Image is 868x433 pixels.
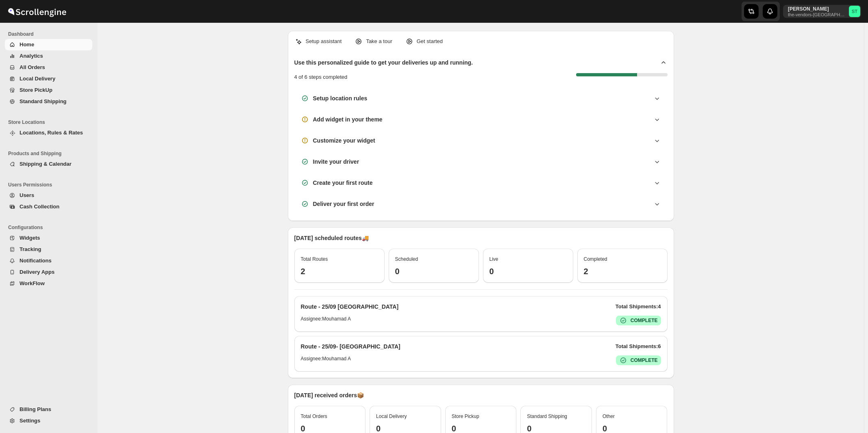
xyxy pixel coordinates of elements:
[5,415,92,427] button: Settings
[5,201,92,212] button: Cash Collection
[8,119,94,126] span: Store Locations
[631,357,658,363] b: COMPLETE
[5,232,92,244] button: Widgets
[301,414,327,419] span: Total Orders
[489,256,498,262] span: Live
[301,303,399,311] h2: Route - 25/09 [GEOGRAPHIC_DATA]
[7,1,67,22] img: ScrollEngine
[8,224,94,231] span: Configurations
[5,127,92,139] button: Locations, Rules & Rates
[313,94,368,102] h3: Setup location rules
[301,355,351,365] h6: Assignee: Mouhamad A
[313,115,383,123] h3: Add widget in your theme
[20,235,40,241] span: Widgets
[20,258,52,264] span: Notifications
[5,39,92,50] button: Home
[5,404,92,415] button: Billing Plans
[5,50,92,62] button: Analytics
[395,256,418,262] span: Scheduled
[8,182,94,188] span: Users Permissions
[306,37,342,45] p: Setup assistant
[616,303,661,311] p: Total Shipments: 4
[294,58,473,67] h2: Use this personalized guide to get your deliveries up and running.
[20,192,34,198] span: Users
[294,234,668,242] p: [DATE] scheduled routes 🚚
[20,41,34,48] span: Home
[5,266,92,278] button: Delivery Apps
[5,190,92,201] button: Users
[20,204,59,210] span: Cash Collection
[631,318,658,323] b: COMPLETE
[20,246,41,252] span: Tracking
[452,414,479,419] span: Store Pickup
[8,150,94,157] span: Products and Shipping
[313,200,374,208] h3: Deliver your first order
[489,266,567,276] h3: 0
[788,6,846,12] p: [PERSON_NAME]
[849,6,860,17] span: Simcha Trieger
[294,391,668,399] p: [DATE] received orders 📦
[5,278,92,289] button: WorkFlow
[20,98,67,104] span: Standard Shipping
[788,12,846,17] p: the-vendors-[GEOGRAPHIC_DATA]
[20,87,52,93] span: Store PickUp
[5,244,92,255] button: Tracking
[417,37,443,45] p: Get started
[5,62,92,73] button: All Orders
[313,136,375,145] h3: Customize your widget
[20,406,51,412] span: Billing Plans
[20,280,45,286] span: WorkFlow
[20,269,54,275] span: Delivery Apps
[783,5,861,18] button: User menu
[20,418,40,424] span: Settings
[5,158,92,170] button: Shipping & Calendar
[301,316,351,325] h6: Assignee: Mouhamad A
[301,266,378,276] h3: 2
[8,31,94,37] span: Dashboard
[366,37,392,45] p: Take a tour
[5,255,92,266] button: Notifications
[294,73,348,81] p: 4 of 6 steps completed
[20,76,55,82] span: Local Delivery
[584,256,607,262] span: Completed
[603,414,615,419] span: Other
[313,179,373,187] h3: Create your first route
[527,414,567,419] span: Standard Shipping
[376,414,407,419] span: Local Delivery
[20,130,83,136] span: Locations, Rules & Rates
[20,64,45,70] span: All Orders
[20,53,43,59] span: Analytics
[584,266,661,276] h3: 2
[301,256,328,262] span: Total Routes
[301,342,400,351] h2: Route - 25/09- [GEOGRAPHIC_DATA]
[852,9,857,14] text: ST
[313,158,359,166] h3: Invite your driver
[20,161,72,167] span: Shipping & Calendar
[616,342,661,351] p: Total Shipments: 6
[395,266,472,276] h3: 0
